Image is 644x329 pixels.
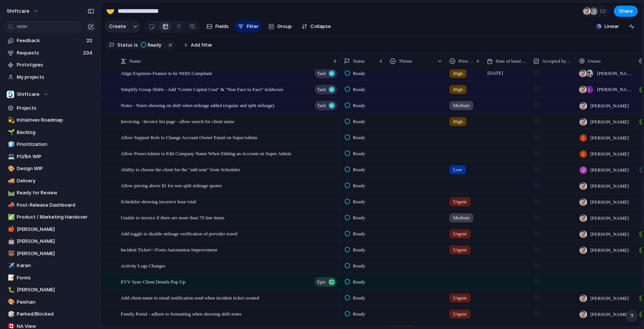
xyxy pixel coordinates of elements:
span: Forms [17,274,94,282]
span: Ability to choose the client for the "add note" from Scheduler [121,165,240,173]
div: 🛤️ [8,189,13,197]
a: 🌱Backlog [4,127,97,138]
span: Backlog [17,129,94,136]
div: 💫 [8,116,13,125]
span: Ready [353,118,365,125]
div: 🤖 [8,237,13,246]
span: Allow PowerAdmin to Edit Company Name When Editing an Account on Super Admin [121,149,291,157]
span: Task [317,100,326,111]
span: Ready for Review [17,189,94,197]
button: Task [315,69,337,78]
span: Product / Marketing Handover [17,213,94,221]
a: My projects [4,72,97,83]
div: ✈️Karan [4,260,97,271]
a: 🎨Design WIP [4,163,97,174]
span: Incident Ticket<>Form Automation Improvement [121,245,217,254]
span: Feedback [17,37,84,44]
span: [PERSON_NAME] , [PERSON_NAME] [597,70,632,77]
button: 💻 [7,153,14,160]
span: Urgent [453,310,467,318]
span: Add client name to email notification send when incident ticket created [121,293,259,302]
a: 🧊Prioritization [4,139,97,150]
button: 🛤️ [7,189,14,197]
button: Linear [593,21,622,32]
a: 💫Initiatives Roadmap [4,115,97,126]
span: High [453,86,463,93]
div: ✅Product / Marketing Handover [4,211,97,223]
button: Task [315,101,337,110]
a: Feedback22 [4,35,97,46]
span: [PERSON_NAME] [590,214,629,222]
button: is [133,41,139,49]
span: Ready [353,102,365,109]
a: 🚚Delivery [4,175,97,187]
button: Ready [139,41,166,49]
div: 💻 [8,152,13,161]
span: Task [317,84,326,95]
span: Owner [588,57,601,65]
span: Invoicing - Invoice list page - allow search for client name [121,117,234,125]
span: Add filter [191,42,212,48]
a: 📝Forms [4,272,97,283]
a: 🛤️Ready for Review [4,187,97,198]
span: Requests [17,49,81,57]
span: Fields [215,23,229,30]
div: 🎨 [8,164,13,173]
span: Name [129,57,141,65]
button: 🤝 [104,5,116,17]
span: Medium [453,214,470,222]
span: My projects [17,73,94,81]
span: [DATE] [486,69,505,78]
span: [PERSON_NAME] [590,247,629,254]
span: Date of handover [496,57,527,65]
span: 234 [83,49,94,57]
span: Karan [17,262,94,269]
a: 🎲Parked/Blocked [4,308,97,320]
span: Ready [353,198,365,206]
a: Requests234 [4,47,97,59]
span: Ready [353,166,365,173]
span: Scheduler showing incorrect hour total [121,197,196,206]
div: 🤝 [106,6,114,16]
span: PO/BA WIP [17,153,94,160]
span: Ready [353,246,365,254]
span: Group [277,23,292,30]
span: Ready [353,262,365,270]
span: Create [109,23,126,30]
span: Family Portal - adhere to formatting when showing shift notes [121,309,241,318]
span: EVV Sync Client Details Pop Up [121,277,185,286]
span: Medium [453,102,470,109]
button: 🤖 [7,238,14,245]
span: [PERSON_NAME] [590,118,629,126]
span: Collapse [310,23,331,30]
span: Ready [353,86,365,93]
span: Urgent [453,198,467,206]
button: Shiftcare [4,89,97,100]
div: 🧊 [8,140,13,149]
span: Initiatives Roadmap [17,116,94,124]
span: [PERSON_NAME] [590,182,629,190]
span: Add toggle to disable mileage verification of provider travel [121,229,237,238]
span: 12 [600,7,608,15]
button: Share [614,6,638,17]
span: Low [453,166,462,173]
div: 🍎 [8,225,13,234]
div: 🌱 [8,128,13,137]
a: 🎨Peishan [4,297,97,308]
div: ✅ [8,213,13,222]
div: 🐛[PERSON_NAME] [4,284,97,295]
span: shiftcare [7,7,29,15]
button: Add filter [179,40,217,50]
span: Prioritization [17,141,94,148]
a: 🐻[PERSON_NAME] [4,248,97,259]
span: Linear [604,23,619,30]
span: Shiftcare [17,91,40,98]
span: Post-Release Dashboard [17,201,94,209]
span: High [453,118,463,125]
